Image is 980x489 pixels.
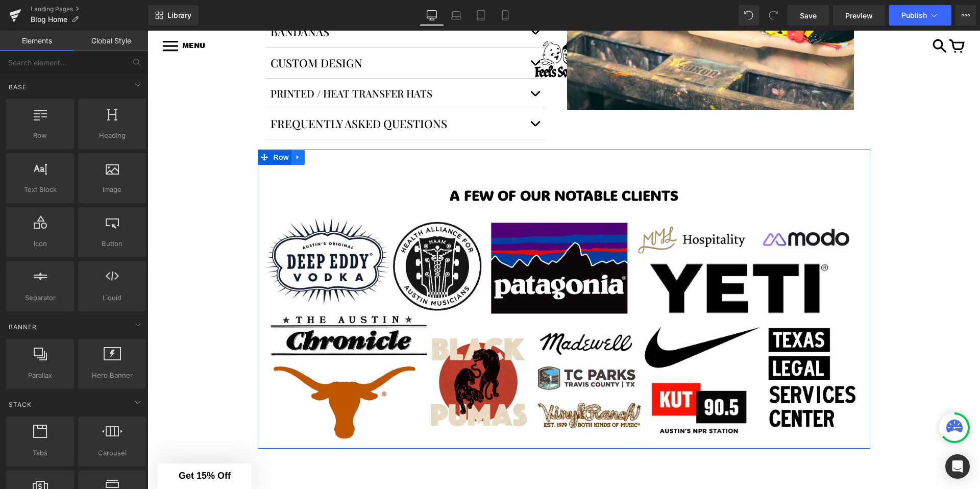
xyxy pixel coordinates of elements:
span: Library [167,11,191,20]
span: Row [9,130,71,141]
a: Mobile [493,5,518,26]
span: Text Block [9,184,71,195]
span: Image [81,184,143,195]
span: Row [124,119,144,134]
a: Laptop [444,5,469,26]
span: Base [8,82,28,92]
a: Global Style [74,31,148,51]
a: Desktop [420,5,444,26]
a: Preview [833,5,885,26]
span: PRINTED / HEAT TRANSFER HATS [123,56,285,69]
a: New Library [148,5,199,26]
span: Liquid [81,292,143,303]
span: Publish [901,11,927,19]
span: Icon [9,238,71,249]
div: Open Intercom Messenger [945,454,970,479]
span: Heading [81,130,143,141]
strong: A FEW CLIENT TESTIMONIALS [314,454,518,473]
a: Landing Pages [31,5,148,13]
a: PRINTED / HEAT TRANSFER HATS [123,56,290,69]
button: Publish [889,5,951,26]
span: Stack [8,400,33,409]
span: Separator [9,292,71,303]
span: Banner [8,322,38,332]
span: Button [81,238,143,249]
span: Tabs [9,448,71,458]
span: CUSTOM DESIGN [123,25,215,40]
a: Expand / Collapse [144,119,157,134]
button: Redo [763,5,783,26]
span: FREQUENTLY ASKED QUESTIONS [123,85,300,101]
span: Parallax [9,370,71,381]
span: Save [800,10,817,21]
a: CUSTOM DESIGN [123,25,220,40]
span: Hero Banner [81,370,143,381]
a: FREQUENTLY ASKED QUESTIONS [123,85,305,101]
a: Tablet [469,5,493,26]
button: Undo [739,5,759,26]
span: Blog Home [31,15,67,23]
strong: A FEW OF OUR NOTABLE CLIENTS [302,155,531,174]
button: More [955,5,976,26]
span: Preview [845,10,873,21]
span: Carousel [81,448,143,458]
